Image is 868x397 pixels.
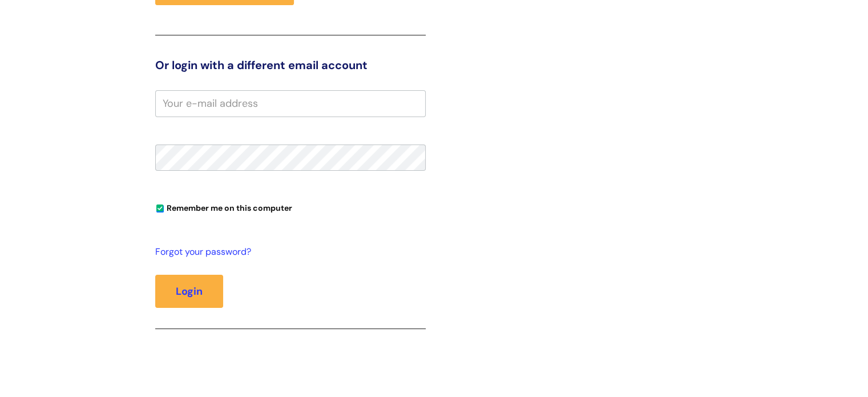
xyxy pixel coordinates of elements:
h3: Or login with a different email account [155,58,426,72]
a: Forgot your password? [155,244,420,260]
input: Your e-mail address [155,90,426,117]
div: You can uncheck this option if you're logging in from a shared device [155,198,426,216]
label: Remember me on this computer [155,200,292,213]
button: Login [155,275,223,308]
input: Remember me on this computer [156,205,164,212]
